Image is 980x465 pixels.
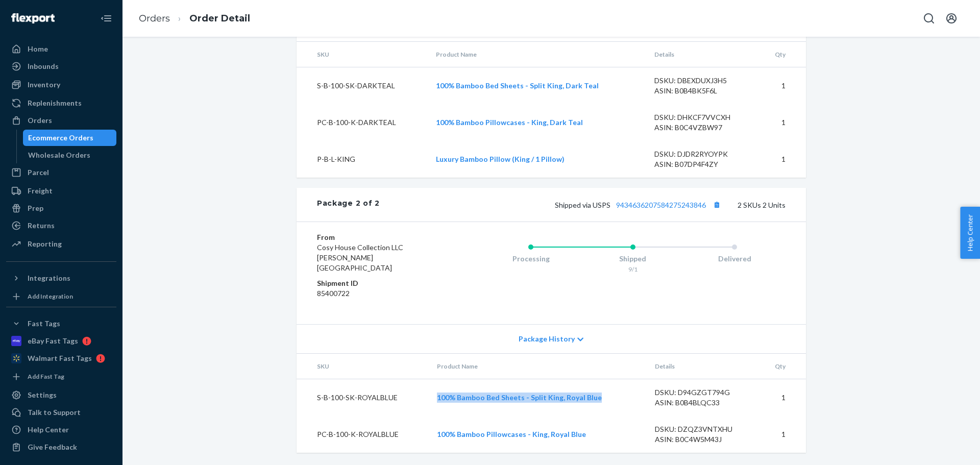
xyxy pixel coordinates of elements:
[139,13,170,24] a: Orders
[317,288,439,299] dd: 85400722
[6,112,116,129] a: Orders
[647,354,759,379] th: Details
[28,80,60,90] div: Inventory
[28,372,64,381] div: Add Fast Tag
[297,354,429,379] th: SKU
[654,86,750,96] div: ASIN: B0B4BK5F6L
[6,333,116,349] a: eBay Fast Tags
[683,254,786,264] div: Delivered
[655,424,751,434] div: DSKU: DZQZ3VNTXHU
[6,95,116,111] a: Replenishments
[6,387,116,403] a: Settings
[429,354,646,379] th: Product Name
[582,265,684,274] div: 9/1
[758,416,806,453] td: 1
[28,115,52,126] div: Orders
[655,387,751,398] div: DSKU: D94GZGT794G
[6,183,116,199] a: Freight
[297,379,429,417] td: S-B-100-SK-ROYALBLUE
[6,270,116,286] button: Integrations
[28,186,53,196] div: Freight
[582,254,684,264] div: Shipped
[6,164,116,181] a: Parcel
[317,198,380,211] div: Package 2 of 2
[758,379,806,417] td: 1
[437,430,586,438] a: 100% Bamboo Pillowcases - King, Royal Blue
[297,42,428,67] th: SKU
[28,407,81,418] div: Talk to Support
[6,200,116,216] a: Prep
[6,77,116,93] a: Inventory
[11,13,55,23] img: Flexport logo
[28,98,82,108] div: Replenishments
[28,167,49,178] div: Parcel
[6,58,116,75] a: Inbounds
[28,44,48,54] div: Home
[23,147,117,163] a: Wholesale Orders
[28,150,90,160] div: Wholesale Orders
[23,130,117,146] a: Ecommerce Orders
[131,4,258,34] ol: breadcrumbs
[436,155,565,163] a: Luxury Bamboo Pillow (King / 1 Pillow)
[28,203,43,213] div: Prep
[189,13,250,24] a: Order Detail
[616,201,706,209] a: 9434636207584275243846
[28,336,78,346] div: eBay Fast Tags
[297,141,428,178] td: P-B-L-KING
[28,425,69,435] div: Help Center
[317,243,403,272] span: Cosy House Collection LLC [PERSON_NAME][GEOGRAPHIC_DATA]
[758,104,806,141] td: 1
[758,354,806,379] th: Qty
[654,149,750,159] div: DSKU: DJDR2RYOYPK
[28,319,60,329] div: Fast Tags
[6,290,116,303] a: Add Integration
[317,278,439,288] dt: Shipment ID
[480,254,582,264] div: Processing
[6,41,116,57] a: Home
[758,67,806,105] td: 1
[6,217,116,234] a: Returns
[437,393,602,402] a: 100% Bamboo Bed Sheets - Split King, Royal Blue
[28,61,59,71] div: Inbounds
[317,232,439,242] dt: From
[28,221,55,231] div: Returns
[6,236,116,252] a: Reporting
[436,81,599,90] a: 100% Bamboo Bed Sheets - Split King, Dark Teal
[28,353,92,363] div: Walmart Fast Tags
[297,67,428,105] td: S-B-100-SK-DARKTEAL
[654,159,750,169] div: ASIN: B07DP4F4ZY
[96,8,116,29] button: Close Navigation
[655,398,751,408] div: ASIN: B0B4BLQC33
[654,112,750,123] div: DSKU: DHKCF7VVCXH
[428,42,646,67] th: Product Name
[436,118,583,127] a: 100% Bamboo Pillowcases - King, Dark Teal
[6,315,116,332] button: Fast Tags
[919,8,939,29] button: Open Search Box
[28,239,62,249] div: Reporting
[654,76,750,86] div: DSKU: DBEXDUXJ3H5
[297,416,429,453] td: PC-B-100-K-ROYALBLUE
[28,390,57,400] div: Settings
[960,207,980,259] button: Help Center
[941,8,962,29] button: Open account menu
[28,442,77,452] div: Give Feedback
[654,123,750,133] div: ASIN: B0C4VZBW97
[6,439,116,455] button: Give Feedback
[655,434,751,445] div: ASIN: B0C4W5M43J
[28,292,73,301] div: Add Integration
[6,422,116,438] a: Help Center
[6,350,116,366] a: Walmart Fast Tags
[6,404,116,421] a: Talk to Support
[28,273,70,283] div: Integrations
[646,42,758,67] th: Details
[710,198,723,211] button: Copy tracking number
[758,42,806,67] th: Qty
[555,201,723,209] span: Shipped via USPS
[28,133,93,143] div: Ecommerce Orders
[380,198,786,211] div: 2 SKUs 2 Units
[758,141,806,178] td: 1
[519,334,575,344] span: Package History
[6,371,116,383] a: Add Fast Tag
[297,104,428,141] td: PC-B-100-K-DARKTEAL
